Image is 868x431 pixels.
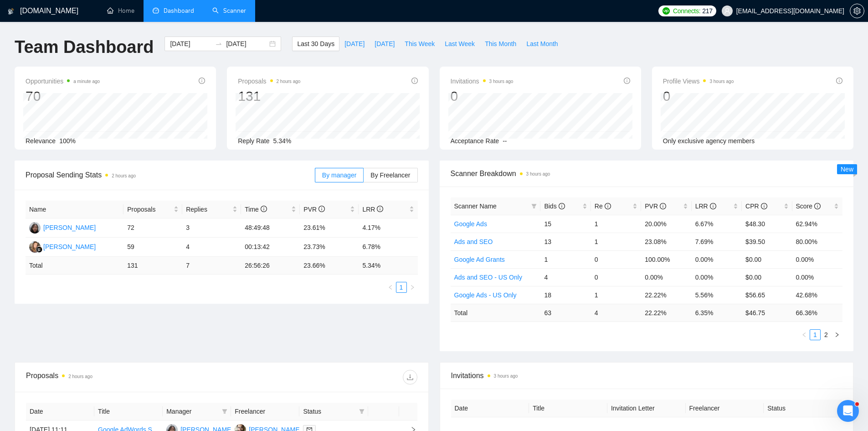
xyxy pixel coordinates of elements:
[26,257,123,275] td: Total
[540,304,591,322] td: 63
[792,215,842,233] td: 62.94%
[215,40,222,47] span: swap-right
[695,203,716,210] span: LRR
[641,215,691,233] td: 20.00%
[170,39,211,49] input: Start date
[591,215,641,233] td: 1
[29,243,96,250] a: NK[PERSON_NAME]
[454,274,522,281] a: Ads and SEO - US Only
[26,88,100,105] div: 70
[182,201,241,218] th: Replies
[540,233,591,250] td: 13
[238,88,300,105] div: 131
[531,203,537,209] span: filter
[241,257,300,275] td: 26:56:26
[624,78,630,84] span: info-circle
[692,268,742,286] td: 0.00%
[199,78,205,84] span: info-circle
[792,286,842,304] td: 42.68%
[123,218,182,238] td: 72
[68,374,92,379] time: 2 hours ago
[540,215,591,233] td: 15
[641,268,691,286] td: 0.00%
[834,332,840,338] span: right
[127,204,172,214] span: Proposals
[400,36,440,51] button: This Week
[850,4,864,18] button: setting
[359,238,417,257] td: 6.78%
[724,8,730,14] span: user
[231,403,299,421] th: Freelancer
[692,250,742,268] td: 0.00%
[107,7,134,15] a: homeHome
[292,36,339,51] button: Last 30 Days
[407,282,418,293] li: Next Page
[591,233,641,250] td: 1
[8,4,14,19] img: logo
[451,400,529,417] th: Date
[540,268,591,286] td: 4
[837,400,859,422] iframe: Intercom live chat
[850,7,864,15] a: setting
[591,268,641,286] td: 0
[451,370,842,381] span: Invitations
[222,409,227,414] span: filter
[357,405,366,418] span: filter
[607,400,686,417] th: Invitation Letter
[322,171,356,179] span: By manager
[59,137,76,145] span: 100%
[742,233,792,250] td: $39.50
[300,257,359,275] td: 23.66 %
[494,374,518,379] time: 3 hours ago
[261,206,267,212] span: info-circle
[388,285,393,290] span: left
[73,79,100,84] time: a minute ago
[303,406,355,416] span: Status
[403,374,417,381] span: download
[403,370,417,384] button: download
[591,250,641,268] td: 0
[799,329,810,340] button: left
[540,286,591,304] td: 18
[163,403,231,421] th: Manager
[850,7,864,15] span: setting
[226,39,267,49] input: End date
[559,203,565,209] span: info-circle
[445,39,475,49] span: Last Week
[43,223,96,233] div: [PERSON_NAME]
[745,203,767,210] span: CPR
[645,203,666,210] span: PVR
[709,79,734,84] time: 3 hours ago
[186,204,231,214] span: Replies
[410,285,415,290] span: right
[742,286,792,304] td: $56.65
[454,291,517,299] a: Google Ads - US Only
[370,36,400,51] button: [DATE]
[277,79,301,84] time: 2 hours ago
[702,6,712,16] span: 217
[451,168,843,179] span: Scanner Breakdown
[742,250,792,268] td: $0.00
[529,199,539,213] span: filter
[799,329,810,340] li: Previous Page
[36,246,42,253] img: gigradar-bm.png
[641,304,691,322] td: 22.22 %
[742,304,792,322] td: $ 46.75
[792,304,842,322] td: 66.36 %
[454,238,493,245] a: Ads and SEO
[300,218,359,238] td: 23.61%
[166,406,218,416] span: Manager
[300,238,359,257] td: 23.73%
[273,137,292,145] span: 5.34%
[480,36,521,51] button: This Month
[451,304,541,322] td: Total
[792,250,842,268] td: 0.00%
[362,206,383,213] span: LRR
[26,370,221,384] div: Proposals
[821,330,831,340] a: 2
[297,39,334,49] span: Last 30 Days
[526,39,558,49] span: Last Month
[182,218,241,238] td: 3
[801,332,807,338] span: left
[411,78,418,84] span: info-circle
